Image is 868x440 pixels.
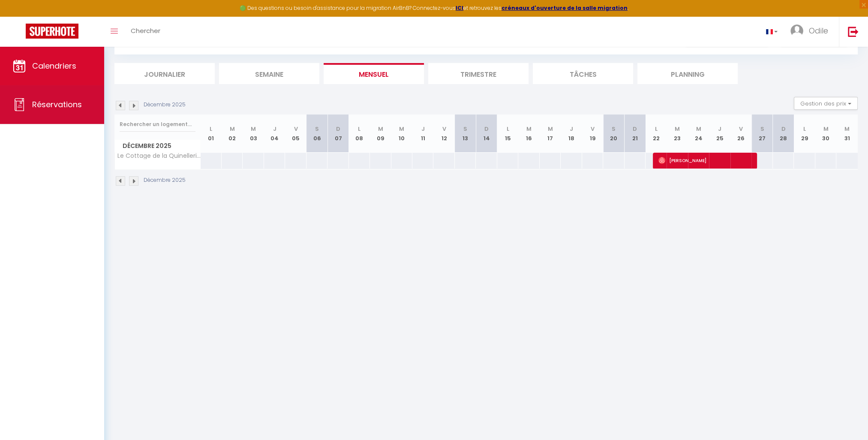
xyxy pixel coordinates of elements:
abbr: L [358,125,360,133]
th: 03 [243,115,264,153]
abbr: J [273,125,276,133]
abbr: M [526,125,532,133]
abbr: L [803,125,806,133]
th: 11 [412,115,433,153]
abbr: M [675,125,680,133]
th: 07 [327,115,348,153]
p: Décembre 2025 [144,101,186,109]
th: 02 [222,115,243,153]
a: ICI [456,4,463,12]
abbr: L [507,125,509,133]
span: Chercher [131,26,160,35]
abbr: V [294,125,298,133]
th: 23 [667,115,688,153]
abbr: J [570,125,573,133]
th: 25 [709,115,730,153]
abbr: M [844,125,850,133]
th: 17 [540,115,561,153]
abbr: M [230,125,235,133]
abbr: M [696,125,701,133]
th: 26 [730,115,751,153]
li: Journalier [114,63,215,84]
abbr: V [442,125,446,133]
th: 10 [391,115,412,153]
abbr: J [421,125,425,133]
th: 19 [582,115,603,153]
span: Réservations [32,99,82,110]
th: 14 [476,115,497,153]
abbr: J [718,125,721,133]
abbr: M [399,125,404,133]
abbr: S [463,125,467,133]
a: créneaux d'ouverture de la salle migration [502,4,628,12]
abbr: D [484,125,489,133]
span: Odile [809,25,828,36]
abbr: D [336,125,340,133]
li: Semaine [219,63,319,84]
th: 22 [646,115,667,153]
li: Tâches [533,63,633,84]
th: 04 [264,115,285,153]
span: Le Cottage de la Quinellerie - Collection Idylliq [116,153,202,159]
th: 12 [433,115,454,153]
abbr: M [547,125,553,133]
th: 20 [603,115,624,153]
input: Rechercher un logement... [120,117,195,132]
span: [PERSON_NAME] [658,152,749,169]
span: Calendriers [32,60,76,71]
li: Trimestre [428,63,529,84]
abbr: D [781,125,785,133]
li: Planning [637,63,738,84]
th: 13 [455,115,476,153]
abbr: M [823,125,828,133]
a: ... Odile [784,17,839,47]
button: Gestion des prix [794,97,858,110]
th: 05 [285,115,306,153]
abbr: M [378,125,383,133]
th: 27 [751,115,772,153]
img: ... [790,24,803,37]
th: 30 [815,115,836,153]
li: Mensuel [324,63,424,84]
abbr: S [315,125,319,133]
abbr: L [210,125,212,133]
span: Décembre 2025 [115,140,200,152]
abbr: V [739,125,743,133]
th: 16 [518,115,539,153]
abbr: S [760,125,764,133]
th: 31 [836,115,858,153]
th: 06 [306,115,327,153]
a: Chercher [124,17,167,47]
th: 18 [561,115,582,153]
th: 09 [370,115,391,153]
abbr: L [655,125,658,133]
th: 28 [773,115,794,153]
abbr: S [612,125,616,133]
abbr: V [591,125,595,133]
img: Super Booking [26,24,78,39]
p: Décembre 2025 [144,176,186,184]
button: Ouvrir le widget de chat LiveChat [7,3,33,29]
th: 21 [625,115,646,153]
th: 29 [794,115,815,153]
img: logout [848,26,859,37]
abbr: M [251,125,256,133]
th: 01 [201,115,222,153]
abbr: D [633,125,637,133]
th: 15 [497,115,518,153]
th: 24 [688,115,709,153]
th: 08 [349,115,370,153]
